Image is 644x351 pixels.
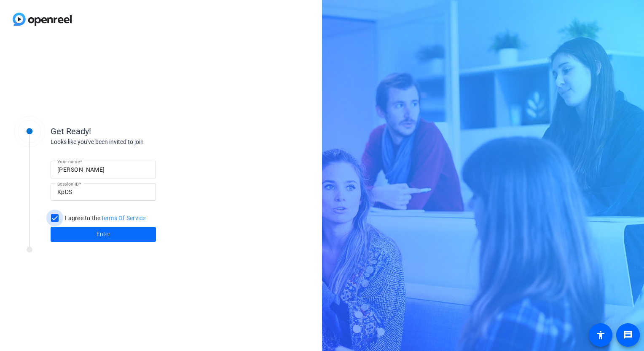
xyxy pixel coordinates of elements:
label: I agree to the [63,214,146,222]
span: Enter [97,230,110,239]
mat-label: Your name [57,159,80,164]
button: Enter [51,227,156,242]
mat-icon: message [623,330,633,340]
div: Get Ready! [51,125,219,138]
a: Terms Of Service [101,215,146,221]
div: Looks like you've been invited to join [51,138,219,146]
mat-icon: accessibility [596,330,606,340]
mat-label: Session ID [57,181,79,186]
